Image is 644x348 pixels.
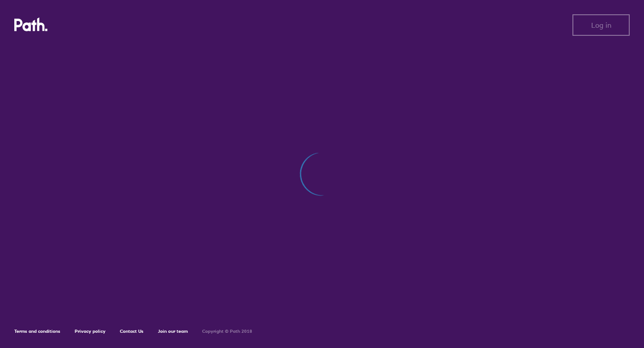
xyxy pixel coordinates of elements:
span: Log in [591,21,611,29]
a: Contact Us [120,328,144,334]
h6: Copyright © Path 2018 [202,329,252,334]
a: Privacy policy [75,328,106,334]
a: Terms and conditions [14,328,60,334]
button: Log in [572,14,630,36]
a: Join our team [158,328,188,334]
